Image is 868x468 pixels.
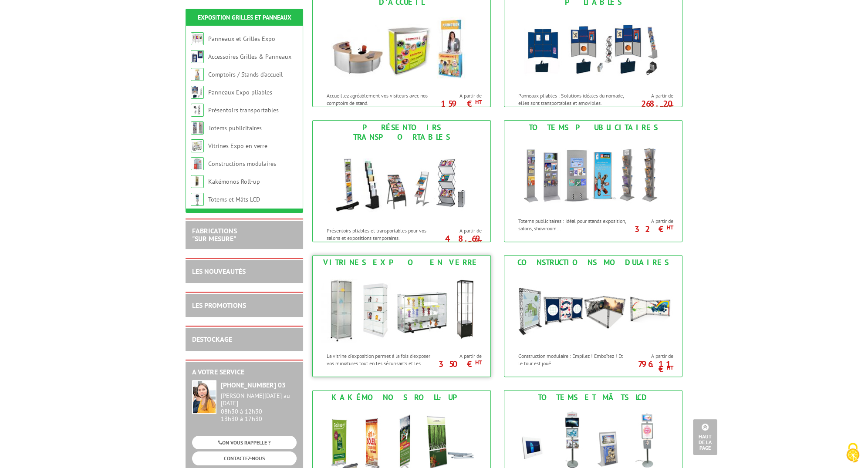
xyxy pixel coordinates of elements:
[666,364,673,371] sup: HT
[191,86,204,99] img: Panneaux Expo pliables
[192,267,246,276] a: LES NOUVEAUTÉS
[315,393,488,402] div: Kakémonos Roll-up
[208,88,272,96] a: Panneaux Expo pliables
[191,32,204,45] img: Panneaux et Grilles Expo
[507,258,680,267] div: Constructions modulaires
[315,258,488,267] div: Vitrines Expo en verre
[198,13,291,21] a: Exposition Grilles et Panneaux
[628,353,673,360] span: A partir de
[208,178,260,185] a: Kakémonos Roll-up
[312,120,491,242] a: Présentoirs transportables Présentoirs transportables Présentoirs pliables et transportables pour...
[221,380,286,389] strong: [PHONE_NUMBER] 03
[475,359,481,366] sup: HT
[437,353,481,360] span: A partir de
[624,361,673,372] p: 796.11 €
[504,120,682,242] a: Totems publicitaires Totems publicitaires Totems publicitaires : Idéal pour stands exposition, sa...
[208,35,275,43] a: Panneaux et Grilles Expo
[327,92,435,107] p: Accueillez agréablement vos visiteurs avec nos comptoirs de stand.
[192,301,246,310] a: LES PROMOTIONS
[192,335,232,343] a: DESTOCKAGE
[192,226,237,243] a: FABRICATIONS"Sur Mesure"
[192,380,216,414] img: widget-service.jpg
[513,9,674,88] img: Panneaux Expo pliables
[628,218,673,225] span: A partir de
[315,123,488,142] div: Présentoirs transportables
[191,68,204,81] img: Comptoirs / Stands d'accueil
[666,104,673,111] sup: HT
[192,368,297,376] h2: A votre service
[624,226,673,232] p: 32 €
[666,224,673,231] sup: HT
[518,352,626,367] p: Construction modulaire : Empilez ! Emboîtez ! Et le tour est joué.
[475,98,481,106] sup: HT
[513,135,674,213] img: Totems publicitaires
[437,227,481,234] span: A partir de
[208,53,291,61] a: Accessoires Grilles & Panneaux
[191,50,204,63] img: Accessoires Grilles & Panneaux
[518,217,626,232] p: Totems publicitaires : Idéal pour stands exposition, salons, showroom...
[432,236,481,246] p: 48.69 €
[504,255,682,377] a: Constructions modulaires Constructions modulaires Construction modulaire : Empilez ! Emboîtez ! E...
[507,393,680,402] div: Totems et Mâts LCD
[475,239,481,246] sup: HT
[693,419,717,455] a: Haut de la page
[191,157,204,170] img: Constructions modulaires
[312,255,491,377] a: Vitrines Expo en verre Vitrines Expo en verre La vitrine d'exposition permet à la fois d'exposer ...
[518,92,626,107] p: Panneaux pliables : Solutions idéales du nomade, elles sont transportables et amovibles.
[192,451,297,465] a: CONTACTEZ-NOUS
[838,438,868,468] button: Cookies (fenêtre modale)
[842,442,864,464] img: Cookies (fenêtre modale)
[327,352,435,374] p: La vitrine d'exposition permet à la fois d'exposer vos miniatures tout en les sécurisants et les ...
[321,9,482,88] img: Comptoirs / Stands d'accueil
[432,361,481,367] p: 350 €
[624,101,673,111] p: 268.20 €
[628,92,673,99] span: A partir de
[437,92,481,99] span: A partir de
[208,124,262,132] a: Totems publicitaires
[191,139,204,152] img: Vitrines Expo en verre
[507,123,680,132] div: Totems publicitaires
[327,227,435,242] p: Présentoirs pliables et transportables pour vos salons et expositions temporaires.
[221,392,297,422] div: 08h30 à 12h30 13h30 à 17h30
[321,144,482,222] img: Présentoirs transportables
[208,195,260,203] a: Totems et Mâts LCD
[208,106,279,114] a: Présentoirs transportables
[513,269,674,348] img: Constructions modulaires
[191,193,204,206] img: Totems et Mâts LCD
[208,142,267,150] a: Vitrines Expo en verre
[191,104,204,117] img: Présentoirs transportables
[191,175,204,188] img: Kakémonos Roll-up
[221,392,297,407] div: [PERSON_NAME][DATE] au [DATE]
[208,71,283,78] a: Comptoirs / Stands d'accueil
[321,269,482,348] img: Vitrines Expo en verre
[432,101,481,106] p: 159 €
[191,121,204,135] img: Totems publicitaires
[208,160,276,168] a: Constructions modulaires
[192,436,297,449] a: ON VOUS RAPPELLE ?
